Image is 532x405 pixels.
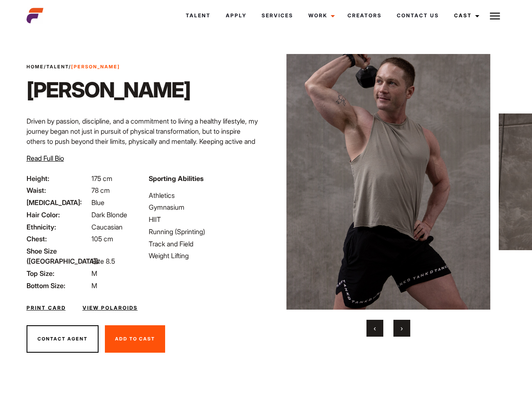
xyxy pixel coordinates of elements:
span: M [91,281,97,290]
strong: Sporting Abilities [149,174,203,183]
span: Read Full Bio [27,154,64,162]
span: Previous [374,324,376,332]
li: Track and Field [149,239,261,249]
span: Size 8.5 [91,257,115,265]
a: Home [27,64,44,70]
img: cropped-aefm-brand-fav-22-square.png [27,7,43,24]
a: Services [254,4,301,27]
button: Add To Cast [105,325,165,353]
a: Print Card [27,304,66,312]
li: Gymnasium [149,202,261,212]
a: View Polaroids [83,304,138,312]
span: 105 cm [91,235,113,243]
span: M [91,269,97,278]
button: Contact Agent [27,325,99,353]
a: Contact Us [389,4,446,27]
a: Cast [446,4,484,27]
span: Top Size: [27,268,90,278]
p: Driven by passion, discipline, and a commitment to living a healthy lifestyle, my journey began n... [27,116,261,167]
span: 78 cm [91,186,110,194]
span: Bottom Size: [27,281,90,291]
span: Add To Cast [115,336,155,342]
li: Athletics [149,190,261,200]
span: [MEDICAL_DATA]: [27,197,90,208]
button: Read Full Bio [27,153,64,163]
a: Apply [218,4,254,27]
a: Creators [340,4,389,27]
span: Blue [91,198,104,207]
li: Running (Sprinting) [149,227,261,237]
span: Height: [27,173,90,184]
span: Shoe Size ([GEOGRAPHIC_DATA]): [27,246,90,266]
span: Waist: [27,185,90,195]
span: Caucasian [91,223,123,231]
li: Weight Lifting [149,251,261,261]
span: Dark Blonde [91,211,127,219]
strong: [PERSON_NAME] [71,64,120,70]
span: 175 cm [91,174,112,183]
img: Burger icon [490,11,500,21]
a: Talent [46,64,69,70]
span: Ethnicity: [27,222,90,232]
a: Work [301,4,340,27]
h1: [PERSON_NAME] [27,77,190,103]
span: Chest: [27,234,90,244]
span: Hair Color: [27,210,90,220]
span: Next [401,324,403,332]
a: Talent [178,4,218,27]
li: HIIT [149,214,261,224]
span: / / [27,63,120,70]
